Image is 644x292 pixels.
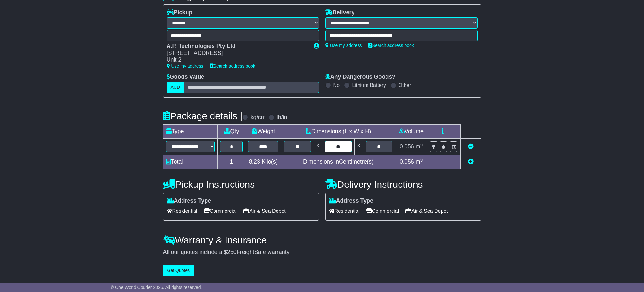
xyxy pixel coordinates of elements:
div: All our quotes include a $ FreightSafe warranty. [163,249,481,256]
div: [STREET_ADDRESS] [167,50,307,57]
div: A.P. Technologies Pty Ltd [167,43,307,50]
label: Address Type [167,198,211,204]
a: Use my address [325,43,362,48]
span: 0.056 [400,159,414,165]
label: Address Type [329,198,373,204]
span: © One World Courier 2025. All rights reserved. [111,285,202,290]
label: Goods Value [167,74,204,81]
td: Volume [395,125,427,139]
td: Total [163,155,217,169]
td: x [354,139,363,155]
a: Add new item [468,159,474,165]
h4: Package details | [163,111,243,121]
h4: Warranty & Insurance [163,235,481,245]
label: Pickup [167,9,193,16]
span: Residential [329,206,360,216]
a: Remove this item [468,143,474,150]
label: AUD [167,82,184,93]
td: Kilo(s) [245,155,281,169]
td: Type [163,125,217,139]
td: Qty [217,125,245,139]
span: Commercial [204,206,237,216]
span: Residential [167,206,197,216]
label: lb/in [277,114,287,121]
span: m [416,143,423,150]
span: Air & Sea Depot [243,206,286,216]
span: 8.23 [249,159,260,165]
span: Commercial [366,206,399,216]
td: x [314,139,322,155]
h4: Delivery Instructions [325,179,481,190]
td: Dimensions (L x W x H) [281,125,395,139]
a: Use my address [167,63,203,68]
label: Delivery [325,9,355,16]
label: No [333,82,340,88]
span: 250 [227,249,237,255]
h4: Pickup Instructions [163,179,319,190]
span: Air & Sea Depot [405,206,448,216]
label: Any Dangerous Goods? [325,74,396,81]
span: m [416,159,423,165]
a: Search address book [210,63,255,68]
td: 1 [217,155,245,169]
sup: 3 [420,158,423,163]
div: Unit 2 [167,56,307,63]
button: Get Quotes [163,265,194,276]
label: kg/cm [250,114,265,121]
label: Other [399,82,411,88]
label: Lithium Battery [352,82,386,88]
sup: 3 [420,143,423,147]
span: 0.056 [400,143,414,150]
td: Weight [245,125,281,139]
a: Search address book [368,43,414,48]
td: Dimensions in Centimetre(s) [281,155,395,169]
